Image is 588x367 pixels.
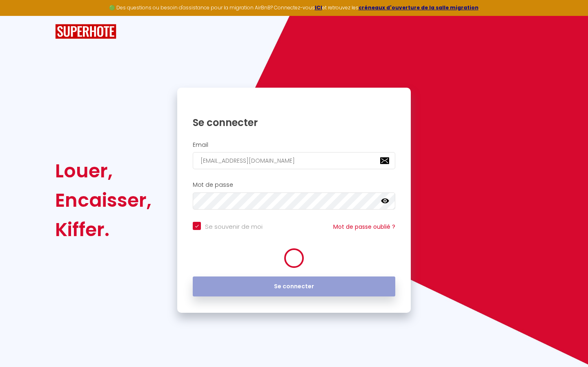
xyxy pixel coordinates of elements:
img: SuperHote logo [55,24,116,39]
a: Mot de passe oublié ? [333,223,395,231]
h2: Email [193,141,395,148]
button: Ouvrir le widget de chat LiveChat [7,3,31,28]
div: Encaisser, [55,186,151,215]
input: Ton Email [193,152,395,169]
h2: Mot de passe [193,181,395,188]
a: créneaux d'ouverture de la salle migration [359,4,479,11]
a: ICI [315,4,322,11]
div: Kiffer. [55,215,151,244]
button: Se connecter [193,276,395,297]
div: Louer, [55,156,151,186]
h1: Se connecter [193,116,395,129]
